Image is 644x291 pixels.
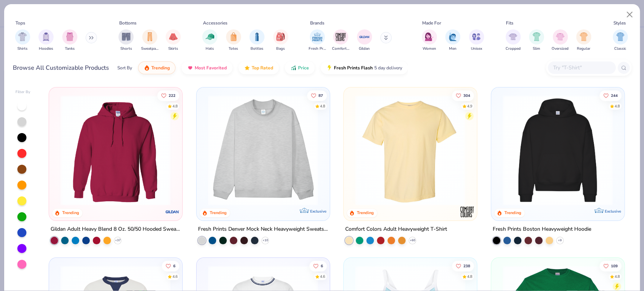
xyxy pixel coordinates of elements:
div: Made For [422,20,441,26]
img: Women Image [425,32,433,41]
button: filter button [613,29,628,52]
button: filter button [273,29,288,52]
button: Like [307,90,327,101]
span: Sweatpants [141,46,158,52]
button: filter button [552,29,569,52]
div: Sort By [117,64,132,71]
button: Like [309,260,327,271]
div: 4.6 [320,274,325,279]
div: filter for Slim [529,29,544,52]
span: 109 [611,264,618,268]
img: Hoodies Image [42,32,50,41]
img: Shorts Image [122,32,131,41]
div: filter for Totes [226,29,241,52]
div: 4.8 [615,274,620,279]
button: filter button [226,29,241,52]
img: Totes Image [229,32,238,41]
button: Fresh Prints Flash5 day delivery [321,61,408,74]
button: filter button [15,29,30,52]
button: filter button [576,29,591,52]
img: 029b8af0-80e6-406f-9fdc-fdf898547912 [351,95,469,205]
span: Most Favorited [195,65,227,71]
span: 5 day delivery [374,64,402,72]
span: Bottles [251,46,263,52]
div: filter for Oversized [552,29,569,52]
div: Browse All Customizable Products [13,63,109,72]
span: Bags [276,46,285,52]
button: filter button [506,29,521,52]
div: 4.8 [172,103,178,109]
div: filter for Hoodies [38,29,54,52]
button: filter button [202,29,217,52]
button: filter button [422,29,437,52]
div: filter for Shirts [15,29,30,52]
img: Tanks Image [66,32,74,41]
span: 6 [321,264,323,268]
span: 238 [463,264,470,268]
img: Regular Image [579,32,588,41]
img: Classic Image [616,32,625,41]
span: Gildan [359,46,370,52]
button: filter button [141,29,158,52]
button: filter button [309,29,326,52]
img: Slim Image [532,32,541,41]
div: filter for Women [422,29,437,52]
span: Classic [614,46,626,52]
div: filter for Bags [273,29,288,52]
span: 222 [169,93,175,97]
div: filter for Tanks [62,29,77,52]
div: 4.9 [467,103,472,109]
button: Most Favorited [181,61,232,74]
img: Fresh Prints Image [312,31,323,43]
div: Tops [15,20,25,26]
span: Hats [206,46,214,52]
div: filter for Men [445,29,460,52]
input: Try "T-Shirt" [552,63,610,72]
div: filter for Skirts [166,29,181,52]
span: Top Rated [252,65,273,71]
img: Oversized Image [556,32,564,41]
button: Top Rated [238,61,279,74]
div: 4.8 [320,103,325,109]
img: Sweatpants Image [146,32,154,41]
img: Gildan logo [165,204,180,219]
span: Skirts [168,46,178,52]
span: Fresh Prints [309,46,326,52]
span: 87 [318,93,323,97]
img: TopRated.gif [244,65,250,71]
span: Shirts [17,46,28,52]
span: Men [449,46,456,52]
button: Like [452,90,474,101]
span: Hoodies [39,46,53,52]
div: filter for Comfort Colors [332,29,349,52]
img: 01756b78-01f6-4cc6-8d8a-3c30c1a0c8ac [57,95,174,205]
span: Regular [577,46,590,52]
span: Trending [151,65,170,71]
span: Comfort Colors [332,46,349,52]
span: Cropped [506,46,521,52]
span: Totes [229,46,238,52]
span: Exclusive [604,208,621,213]
span: Women [423,46,436,52]
div: filter for Classic [613,29,628,52]
div: filter for Shorts [118,29,134,52]
button: filter button [166,29,181,52]
button: Like [157,90,179,101]
span: + 10 [262,238,268,242]
img: 91acfc32-fd48-4d6b-bdad-a4c1a30ac3fc [499,95,616,205]
div: filter for Regular [576,29,591,52]
img: Shirts Image [18,32,27,41]
span: Fresh Prints Flash [334,65,373,71]
button: filter button [469,29,484,52]
button: filter button [118,29,134,52]
img: Unisex Image [472,32,481,41]
div: filter for Gildan [357,29,372,52]
button: filter button [357,29,372,52]
div: Styles [613,20,626,26]
span: + 37 [115,238,121,242]
button: filter button [62,29,77,52]
span: Oversized [552,46,569,52]
img: Men Image [449,32,457,41]
img: Comfort Colors logo [460,204,475,219]
div: Fresh Prints Denver Mock Neck Heavyweight Sweatshirt [198,224,328,234]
